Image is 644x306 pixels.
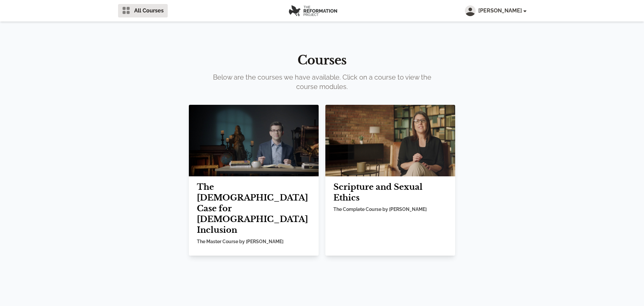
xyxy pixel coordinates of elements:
span: All Courses [134,7,164,15]
a: All Courses [118,4,168,17]
span: [PERSON_NAME] [478,7,526,15]
h2: The [DEMOGRAPHIC_DATA] Case for [DEMOGRAPHIC_DATA] Inclusion [197,182,311,235]
h2: Scripture and Sexual Ethics [333,182,447,203]
p: Below are the courses we have available. Click on a course to view the course modules. [209,73,435,91]
img: logo.png [289,5,337,16]
button: [PERSON_NAME] [465,5,526,16]
h5: The Complete Course by [PERSON_NAME] [333,206,447,213]
img: Mountain [189,105,319,176]
h2: Courses [107,54,537,67]
h5: The Master Course by [PERSON_NAME] [197,238,311,245]
img: Mountain [325,105,455,176]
